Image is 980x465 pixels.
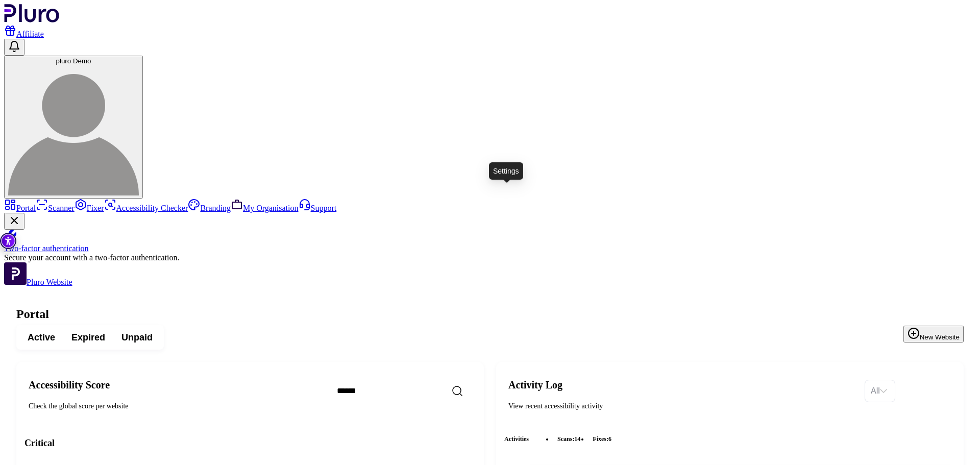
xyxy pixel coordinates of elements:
[29,379,321,391] h2: Accessibility Score
[489,162,523,180] div: Settings
[4,56,143,199] button: pluro Demopluro Demo
[553,434,584,444] li: scans :
[4,253,976,262] div: Secure your account with a two-factor authentication.
[329,380,504,402] input: Search
[75,204,104,212] a: Fixer
[188,204,231,212] a: Branding
[4,278,72,286] a: Open Pluro Website
[63,328,113,347] button: Expired
[24,437,476,449] h3: Critical
[589,434,616,444] li: fixes :
[8,65,139,195] img: pluro Demo
[4,230,976,253] a: Two-factor authentication
[4,30,44,38] a: Affiliate
[113,328,161,347] button: Unpaid
[231,204,299,212] a: My Organisation
[299,204,337,212] a: Support
[508,379,856,391] h2: Activity Log
[4,204,36,212] a: Portal
[508,401,856,411] div: View recent accessibility activity
[16,307,964,321] h1: Portal
[903,326,964,342] button: New Website
[4,213,24,230] button: Close Two-factor authentication notification
[29,401,321,411] div: Check the global score per website
[71,331,105,344] span: Expired
[4,199,976,287] aside: Sidebar menu
[121,331,153,344] span: Unpaid
[4,244,976,253] div: Two-factor authentication
[608,435,611,443] span: 6
[574,435,580,443] span: 14
[19,328,63,347] button: Active
[504,428,955,450] div: Activities
[56,57,91,65] span: pluro Demo
[4,15,60,24] a: Logo
[36,204,75,212] a: Scanner
[4,39,24,56] button: Open notifications, you have 0 new notifications
[104,204,188,212] a: Accessibility Checker
[28,331,55,344] span: Active
[865,380,895,402] div: Set sorting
